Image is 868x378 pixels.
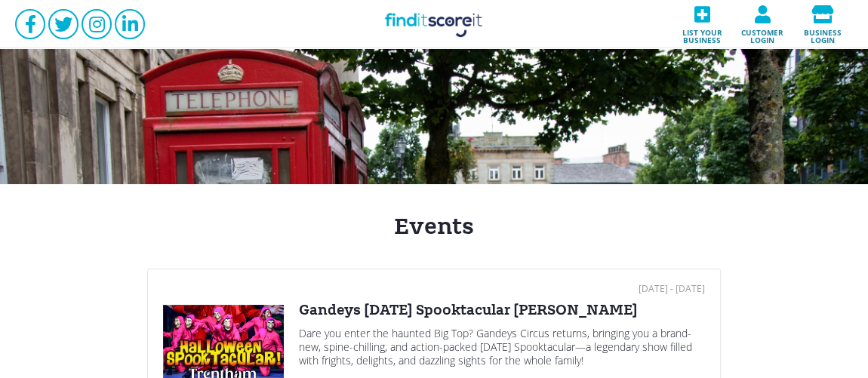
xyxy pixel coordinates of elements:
span: Business login [797,23,848,44]
span: List your business [676,23,728,44]
a: Business login [793,1,853,48]
span: Customer login [737,23,788,44]
div: Gandeys [DATE] Spooktacular [PERSON_NAME] [299,301,705,319]
div: Dare you enter the haunted Big Top? Gandeys Circus returns, bringing you a brand-new, spine-chill... [299,327,705,367]
a: Customer login [732,1,793,48]
div: [DATE] - [DATE] [299,284,705,293]
a: List your business [672,1,732,48]
h1: Events [15,214,853,238]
